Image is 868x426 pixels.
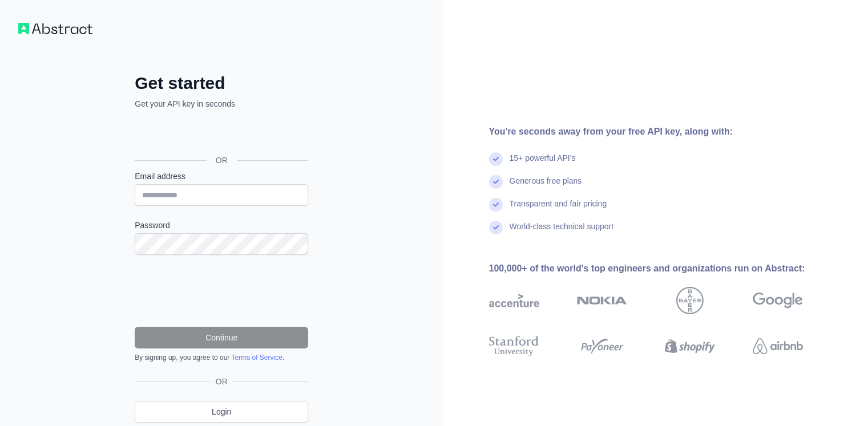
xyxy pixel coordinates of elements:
div: 100,000+ of the world's top engineers and organizations run on Abstract: [489,262,839,275]
img: check mark [489,198,503,212]
div: Transparent and fair pricing [510,198,607,221]
img: check mark [489,152,503,166]
div: 15+ powerful API's [510,152,576,175]
iframe: reCAPTCHA [135,269,308,313]
img: shopify [665,334,715,359]
button: Continue [135,327,308,348]
img: airbnb [753,334,803,359]
label: Email address [135,171,308,182]
span: OR [211,376,232,387]
h2: Get started [135,73,308,94]
a: Login [135,401,308,423]
img: check mark [489,221,503,234]
img: Workflow [18,23,92,34]
p: Get your API key in seconds [135,98,308,109]
img: bayer [676,287,704,314]
div: World-class technical support [510,221,614,244]
img: accenture [489,287,539,314]
div: Generous free plans [510,175,582,198]
div: You're seconds away from your free API key, along with: [489,125,839,139]
img: check mark [489,175,503,189]
img: stanford university [489,334,539,359]
div: By signing up, you agree to our . [135,353,308,362]
a: Terms of Service [231,354,282,362]
img: google [753,287,803,314]
iframe: Sign in with Google Button [129,122,312,147]
span: OR [207,155,237,166]
label: Password [135,220,308,231]
img: nokia [577,287,627,314]
img: payoneer [577,334,627,359]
